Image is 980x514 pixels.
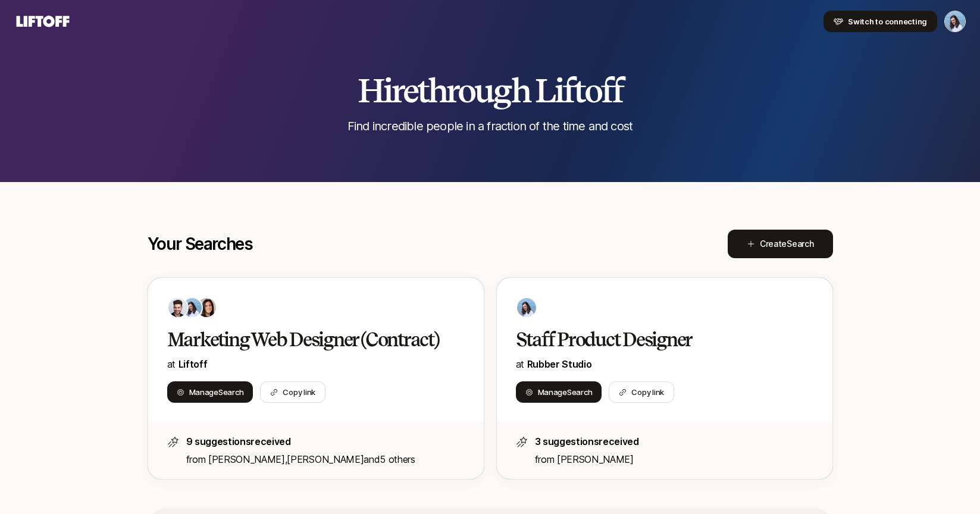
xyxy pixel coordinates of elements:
[208,453,285,465] span: [PERSON_NAME]
[609,381,674,403] button: Copy link
[167,436,179,448] img: star-icon
[189,386,244,398] span: Manage
[535,434,813,449] p: 3 suggestions received
[183,298,202,317] img: 3b21b1e9_db0a_4655_a67f_ab9b1489a185.jpg
[186,452,465,467] p: from
[358,73,623,108] h2: Hire
[364,453,415,465] span: and
[567,387,592,397] span: Search
[285,453,364,465] span: ,
[848,15,927,27] span: Switch to connecting
[944,11,966,32] button: Dan Tase
[516,328,788,352] h2: Staff Product Designer
[787,239,813,249] span: Search
[167,356,465,372] p: at
[197,298,216,317] img: 71d7b91d_d7cb_43b4_a7ea_a9b2f2cc6e03.jpg
[167,328,440,352] h2: Marketing Web Designer (Contract)
[260,381,325,403] button: Copy link
[527,358,592,370] span: Rubber Studio
[728,230,833,258] button: CreateSearch
[417,70,622,111] span: through Liftoff
[218,387,243,397] span: Search
[179,358,208,370] a: Liftoff
[557,453,634,465] span: [PERSON_NAME]
[287,453,364,465] span: [PERSON_NAME]
[148,234,253,253] p: Your Searches
[186,434,465,449] p: 9 suggestions received
[535,452,813,467] p: from
[380,453,415,465] span: 5 others
[347,118,633,134] p: Find incredible people in a fraction of the time and cost
[516,436,528,448] img: star-icon
[824,11,937,32] button: Switch to connecting
[538,386,593,398] span: Manage
[516,381,602,403] button: ManageSearch
[760,237,814,251] span: Create
[167,381,253,403] button: ManageSearch
[945,11,965,32] img: Dan Tase
[168,298,187,317] img: 7bf30482_e1a5_47b4_9e0f_fc49ddd24bf6.jpg
[517,298,536,317] img: 3b21b1e9_db0a_4655_a67f_ab9b1489a185.jpg
[516,356,813,372] p: at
